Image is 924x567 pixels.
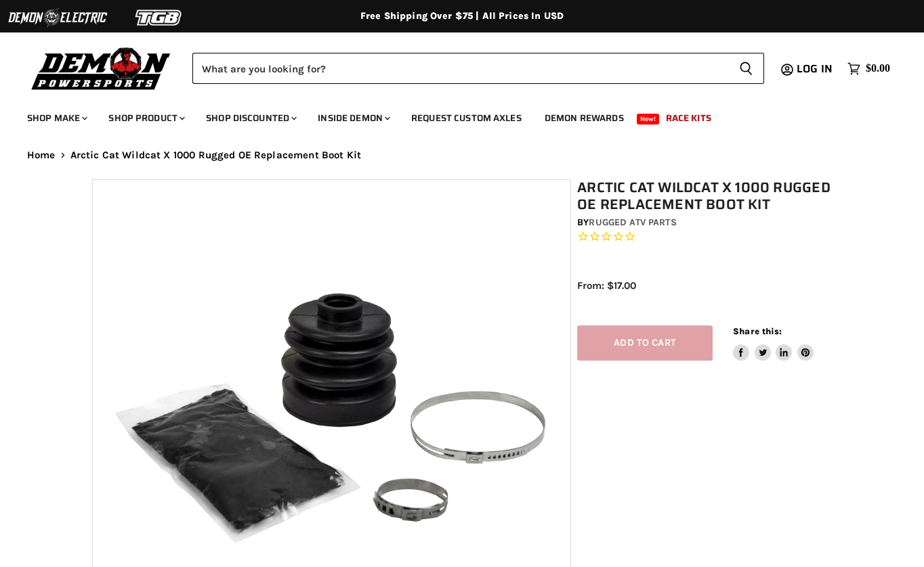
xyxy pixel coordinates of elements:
aside: Share this: [733,325,814,361]
a: Log in [791,63,841,75]
button: Search [728,53,764,84]
a: Inside Demon [308,104,398,132]
span: From: $17.00 [577,279,636,292]
a: Demon Rewards [534,104,634,132]
a: Rugged ATV Parts [589,217,676,228]
ul: Main menu [17,99,887,132]
form: Product [192,53,764,84]
a: Shop Product [98,104,193,132]
div: by [577,215,838,230]
a: $0.00 [841,59,897,78]
span: Rated 0.0 out of 5 stars 0 reviews [577,230,838,244]
a: Request Custom Axles [401,104,532,132]
input: Search [192,53,728,84]
span: Log in [797,60,833,77]
span: Share this: [733,326,782,336]
img: Demon Powersports [27,44,175,92]
a: Race Kits [656,104,721,132]
a: Shop Discounted [196,104,305,132]
img: Demon Electric Logo 2 [7,5,108,30]
h1: Arctic Cat Wildcat X 1000 Rugged OE Replacement Boot Kit [577,179,838,213]
img: TGB Logo 2 [108,5,210,30]
a: Shop Make [17,104,96,132]
span: New! [637,114,660,124]
span: $0.00 [866,62,890,75]
span: Arctic Cat Wildcat X 1000 Rugged OE Replacement Boot Kit [70,150,361,161]
a: Home [27,150,56,161]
